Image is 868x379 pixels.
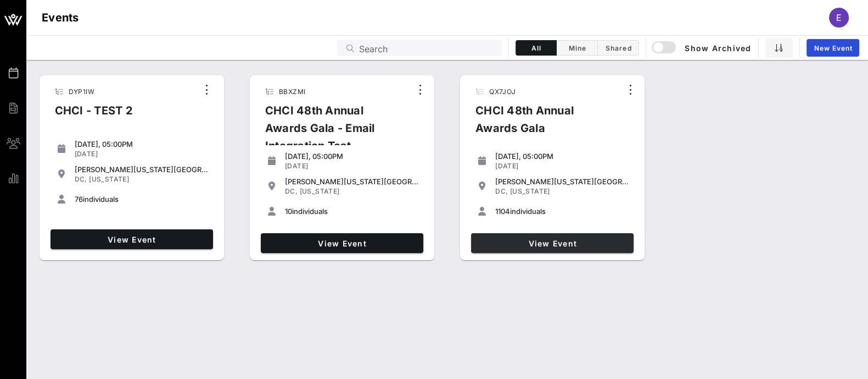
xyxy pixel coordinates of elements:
[475,239,629,248] span: View Event
[285,187,298,195] span: DC,
[89,175,129,183] span: [US_STATE]
[510,187,550,195] span: [US_STATE]
[285,162,419,171] div: [DATE]
[563,44,591,52] span: Mine
[265,239,419,248] span: View Event
[69,87,94,96] span: DYP1IW
[42,9,79,26] h1: Events
[51,229,213,249] a: View Event
[75,195,83,204] span: 76
[495,162,629,171] div: [DATE]
[495,207,510,216] span: 1104
[46,102,142,128] div: CHCI - TEST 2
[495,177,629,186] div: [PERSON_NAME][US_STATE][GEOGRAPHIC_DATA]
[807,39,859,57] a: New Event
[75,150,209,158] div: [DATE]
[516,40,557,56] button: All
[557,40,598,56] button: Mine
[829,8,849,28] div: E
[75,165,209,174] div: [PERSON_NAME][US_STATE][GEOGRAPHIC_DATA]
[489,87,516,96] span: QX7JOJ
[653,41,751,54] span: Show Archived
[653,38,752,58] button: Show Archived
[813,44,853,52] span: New Event
[523,44,550,52] span: All
[285,207,292,216] span: 10
[285,177,419,186] div: [PERSON_NAME][US_STATE][GEOGRAPHIC_DATA]
[299,187,339,195] span: [US_STATE]
[467,102,621,146] div: CHCI 48th Annual Awards Gala
[471,233,634,253] a: View Event
[75,195,209,204] div: individuals
[495,187,508,195] span: DC,
[55,235,209,244] span: View Event
[285,152,419,161] div: [DATE], 05:00PM
[75,140,209,149] div: [DATE], 05:00PM
[495,152,629,161] div: [DATE], 05:00PM
[836,12,842,23] span: E
[261,233,423,253] a: View Event
[285,207,419,216] div: individuals
[279,87,305,96] span: BBXZMI
[495,207,629,216] div: individuals
[75,175,87,183] span: DC,
[256,102,411,163] div: CHCI 48th Annual Awards Gala - Email Integration Test
[604,44,632,52] span: Shared
[598,40,639,56] button: Shared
